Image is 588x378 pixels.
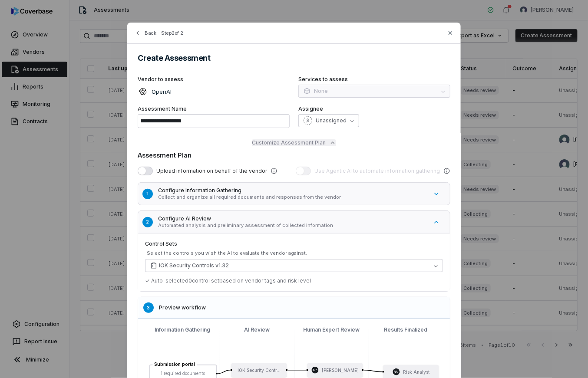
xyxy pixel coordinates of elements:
button: 2Configure AI ReviewAutomated analysis and preliminary assessment of collected information [135,208,461,236]
label: Services to assess [298,76,450,83]
h5: Configure Information Gathering [158,187,428,194]
label: Assignee [298,105,450,112]
div: 1 [142,189,153,199]
button: Back [132,25,159,41]
span: Step 2 of 2 [161,30,183,36]
button: Customize Assessment Plan [252,139,336,146]
label: Assessment Name [138,105,290,112]
span: Customize Assessment Plan [252,139,326,146]
div: ✓ Auto-selected 0 control set based on vendor tags and risk level [145,277,443,284]
h5: Preview workflow [159,304,445,311]
span: Upload information on behalf of the vendor [156,168,267,174]
div: 2 [142,217,153,227]
span: Create Assessment [138,53,210,62]
span: IOK Security Controls v1.32 [159,262,229,269]
h5: Configure AI Review [158,215,428,222]
button: 1Configure Information GatheringCollect and organize all required documents and responses from th... [135,180,461,207]
div: 3 [143,302,154,313]
span: Use Agentic AI to automate information gathering [314,168,440,174]
label: Control Sets [145,240,443,247]
span: Unassigned [316,117,347,124]
span: Vendor to assess [138,76,183,83]
p: Automated analysis and preliminary assessment of collected information [158,222,428,229]
div: Assessment Plan [138,151,450,160]
p: OpenAI [148,88,172,96]
div: Select the controls you wish the AI to evaluate the vendor against. [147,250,443,256]
p: Collect and organize all required documents and responses from the vendor [158,194,428,201]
